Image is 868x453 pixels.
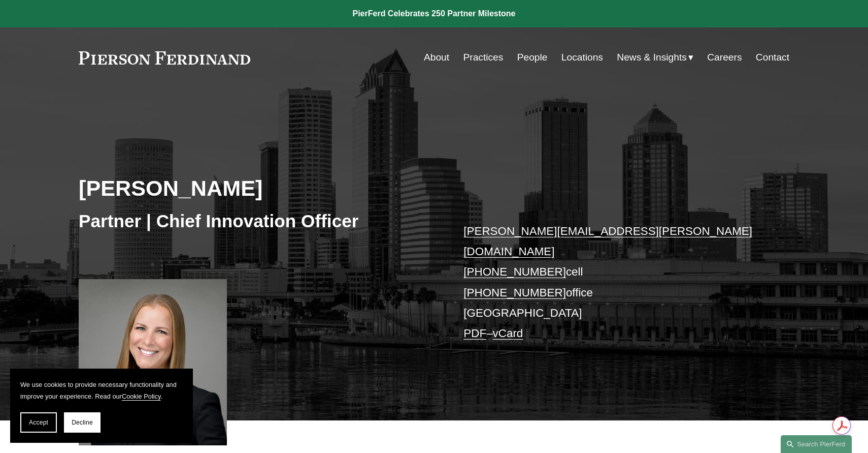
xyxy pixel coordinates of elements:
[493,327,523,340] a: vCard
[463,221,759,344] p: cell office [GEOGRAPHIC_DATA] –
[79,210,434,232] h3: Partner | Chief Innovation Officer
[10,369,193,443] section: Cookie banner
[122,392,161,400] a: Cookie Policy
[79,175,434,201] h2: [PERSON_NAME]
[707,48,742,67] a: Careers
[20,379,183,402] p: We use cookies to provide necessary functionality and improve your experience. Read our .
[29,419,48,426] span: Accept
[463,225,752,258] a: [PERSON_NAME][EMAIL_ADDRESS][PERSON_NAME][DOMAIN_NAME]
[781,435,852,453] a: Search this site
[517,48,548,67] a: People
[756,48,789,67] a: Contact
[561,48,603,67] a: Locations
[463,286,566,299] a: [PHONE_NUMBER]
[463,265,566,278] a: [PHONE_NUMBER]
[424,48,449,67] a: About
[64,412,101,433] button: Decline
[72,419,93,426] span: Decline
[463,48,503,67] a: Practices
[20,412,57,433] button: Accept
[463,327,486,340] a: PDF
[617,49,687,67] span: News & Insights
[617,48,693,67] a: folder dropdown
